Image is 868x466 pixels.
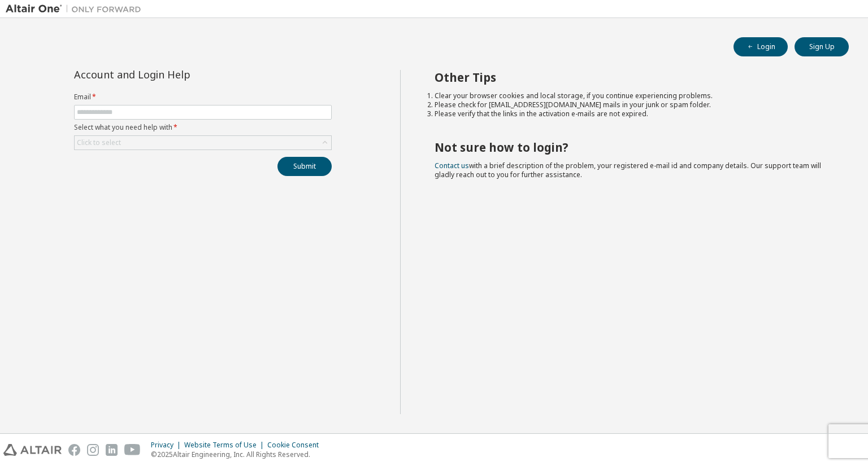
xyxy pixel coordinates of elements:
img: instagram.svg [87,444,99,456]
button: Sign Up [795,37,849,56]
li: Please check for [EMAIL_ADDRESS][DOMAIN_NAME] mails in your junk or spam folder. [435,100,829,109]
a: Contact us [435,161,469,170]
img: facebook.svg [68,444,80,456]
li: Clear your browser cookies and local storage, if you continue experiencing problems. [435,91,829,100]
div: Account and Login Help [74,70,280,79]
button: Submit [277,157,332,176]
img: Altair One [6,3,147,15]
button: Login [734,37,788,56]
div: Privacy [151,441,184,450]
img: linkedin.svg [106,444,118,456]
h2: Other Tips [435,70,829,85]
div: Click to select [75,136,331,150]
span: with a brief description of the problem, your registered e-mail id and company details. Our suppo... [435,161,821,179]
div: Cookie Consent [267,441,325,450]
p: © 2025 Altair Engineering, Inc. All Rights Reserved. [151,450,325,459]
h2: Not sure how to login? [435,140,829,155]
label: Select what you need help with [74,123,332,132]
img: youtube.svg [124,444,141,456]
label: Email [74,93,332,102]
li: Please verify that the links in the activation e-mails are not expired. [435,109,829,118]
div: Click to select [77,138,121,147]
div: Website Terms of Use [184,441,267,450]
img: altair_logo.svg [3,444,62,456]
